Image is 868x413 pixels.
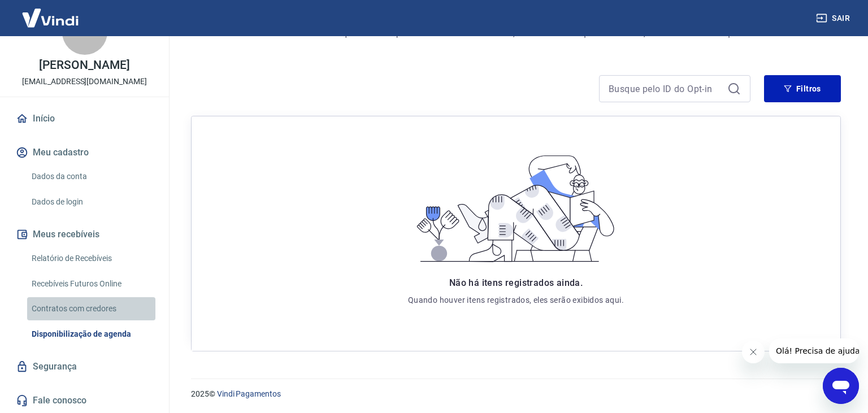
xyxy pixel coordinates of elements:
a: Relatório de Recebíveis [27,247,155,270]
iframe: Fechar mensagem [742,341,765,363]
button: Meu cadastro [14,140,155,165]
a: Dados de login [27,190,155,214]
a: Início [14,106,155,131]
img: Vindi [14,1,87,35]
iframe: Botão para abrir a janela de mensagens [823,368,859,404]
a: Fale conosco [14,388,155,413]
a: Segurança [14,354,155,379]
a: Contratos com credores [27,297,155,320]
iframe: Mensagem da empresa [769,338,859,363]
a: Recebíveis Futuros Online [27,272,155,295]
button: Sair [814,8,854,29]
a: Dados da conta [27,165,155,188]
a: Disponibilização de agenda [27,323,155,346]
button: Meus recebíveis [14,222,155,247]
span: Olá! Precisa de ajuda? [7,8,95,17]
p: 2025 © [191,388,841,400]
p: [EMAIL_ADDRESS][DOMAIN_NAME] [22,76,147,88]
span: Não há itens registrados ainda. [449,277,583,288]
p: [PERSON_NAME] [39,59,129,71]
input: Busque pelo ID do Opt-in [609,80,723,97]
p: Quando houver itens registrados, eles serão exibidos aqui. [408,294,624,306]
button: Filtros [764,75,841,102]
a: Vindi Pagamentos [217,389,281,398]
